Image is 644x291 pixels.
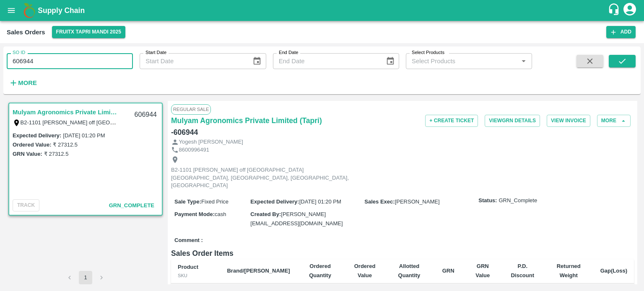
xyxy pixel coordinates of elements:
[174,237,203,245] label: Comment :
[499,197,537,205] span: GRN_Complete
[13,151,42,157] label: GRN Value:
[250,198,299,205] label: Expected Delivery :
[354,263,376,278] b: Ordered Value
[442,268,454,274] b: GRN
[13,49,25,56] label: SO ID
[178,272,213,279] div: SKU
[597,115,631,127] button: More
[21,119,391,126] label: B2-1101 [PERSON_NAME] off [GEOGRAPHIC_DATA] [GEOGRAPHIC_DATA], [GEOGRAPHIC_DATA], [GEOGRAPHIC_DAT...
[364,198,395,205] label: Sales Exec :
[478,197,497,205] label: Status:
[171,104,211,114] span: Regular Sale
[309,263,331,278] b: Ordered Quantity
[201,198,229,205] span: Fixed Price
[412,49,444,56] label: Select Products
[171,247,634,259] h6: Sales Order Items
[249,53,265,69] button: Choose date
[13,107,117,118] a: Mulyam Agronomics Private Limited (Tapri)
[475,263,490,278] b: GRN Value
[518,56,529,67] button: Open
[18,80,37,86] strong: More
[63,132,105,139] label: [DATE] 01:20 PM
[279,49,298,56] label: End Date
[382,53,398,69] button: Choose date
[171,166,360,190] p: B2-1101 [PERSON_NAME] off [GEOGRAPHIC_DATA] [GEOGRAPHIC_DATA], [GEOGRAPHIC_DATA], [GEOGRAPHIC_DAT...
[485,115,540,127] button: ViewGRN Details
[299,198,341,205] span: [DATE] 01:20 PM
[395,198,440,205] span: [PERSON_NAME]
[215,211,226,217] span: cash
[38,6,85,15] b: Supply Chain
[606,26,636,38] button: Add
[52,26,125,38] button: Select DC
[140,53,246,69] input: Start Date
[13,132,61,139] label: Expected Delivery :
[2,1,21,20] button: open drawer
[53,142,78,148] label: ₹ 27312.5
[179,146,209,154] p: 8600996491
[145,49,166,56] label: Start Date
[622,2,637,19] div: account of current user
[600,268,627,274] b: Gap(Loss)
[511,263,534,278] b: P.D. Discount
[408,56,516,67] input: Select Products
[21,2,38,19] img: logo
[227,268,290,274] b: Brand/[PERSON_NAME]
[179,138,243,146] p: Yogesh [PERSON_NAME]
[171,126,198,138] h6: - 606944
[109,202,154,209] span: GRN_Complete
[608,3,622,18] div: customer-support
[425,115,478,127] button: + Create Ticket
[38,5,608,16] a: Supply Chain
[174,198,201,205] label: Sale Type :
[178,264,198,270] b: Product
[13,142,51,148] label: Ordered Value:
[547,115,590,127] button: View Invoice
[79,271,92,284] button: page 1
[398,263,421,278] b: Allotted Quantity
[62,271,109,284] nav: pagination navigation
[557,263,581,278] b: Returned Weight
[44,151,69,157] label: ₹ 27312.5
[7,27,45,38] div: Sales Orders
[171,115,322,126] a: Mulyam Agronomics Private Limited (Tapri)
[130,105,162,125] div: 606944
[7,76,39,90] button: More
[250,211,343,227] span: [PERSON_NAME][EMAIL_ADDRESS][DOMAIN_NAME]
[273,53,379,69] input: End Date
[174,211,215,217] label: Payment Mode :
[7,53,133,69] input: Enter SO ID
[250,211,281,217] label: Created By :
